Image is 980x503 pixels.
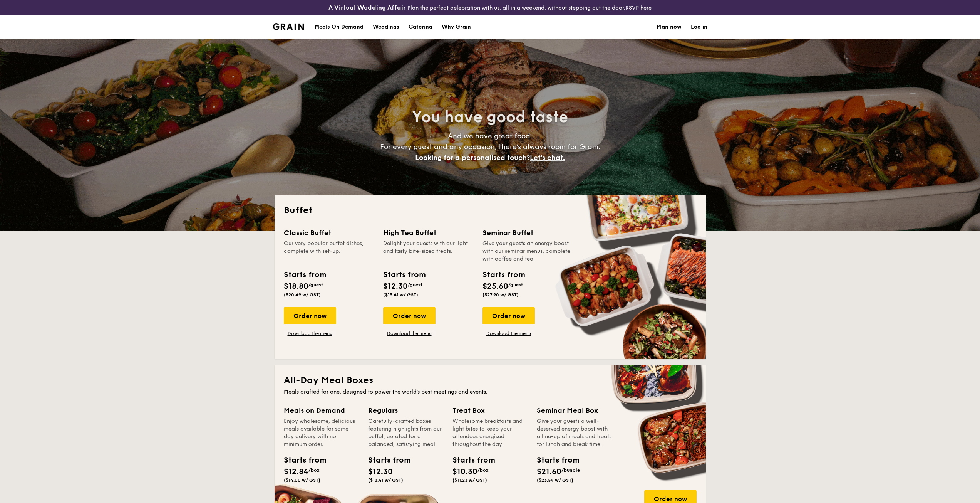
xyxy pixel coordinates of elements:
[383,292,418,298] span: ($13.41 w/ GST)
[383,282,408,291] span: $12.30
[452,467,477,476] span: $10.30
[412,108,568,126] span: You have good taste
[284,307,336,324] div: Order now
[537,478,573,483] span: ($23.54 w/ GST)
[482,269,524,281] div: Starts from
[452,417,528,448] div: Wholesome breakfasts and light bites to keep your attendees energised throughout the day.
[310,15,368,39] a: Meals On Demand
[284,292,321,298] span: ($20.49 w/ GST)
[383,240,473,263] div: Delight your guests with our light and tasty bite-sized treats.
[383,227,473,238] div: High Tea Buffet
[691,15,707,39] a: Log in
[368,454,403,466] div: Starts from
[561,468,580,473] span: /bundle
[404,15,437,39] a: Catering
[537,454,571,466] div: Starts from
[284,269,326,281] div: Starts from
[273,23,304,30] img: Grain
[537,417,612,448] div: Give your guests a well-deserved energy boost with a line-up of meals and treats for lunch and br...
[284,330,336,336] a: Download the menu
[625,5,652,11] a: RSVP here
[452,454,487,466] div: Starts from
[284,374,697,387] h2: All-Day Meal Boxes
[284,417,359,448] div: Enjoy wholesome, delicious meals available for same-day delivery with no minimum order.
[508,282,523,288] span: /guest
[537,467,561,476] span: $21.60
[284,454,318,466] div: Starts from
[308,468,320,473] span: /box
[415,153,530,162] span: Looking for a personalised touch?
[284,240,374,263] div: Our very popular buffet dishes, complete with set-up.
[268,3,712,12] div: Plan the perfect celebration with us, all in a weekend, without stepping out the door.
[452,478,487,483] span: ($11.23 w/ GST)
[284,282,308,291] span: $18.80
[380,132,600,162] span: And we have great food. For every guest and any occasion, there’s always room for Grain.
[482,227,573,238] div: Seminar Buffet
[452,405,528,416] div: Treat Box
[482,330,535,336] a: Download the menu
[537,405,612,416] div: Seminar Meal Box
[284,227,374,238] div: Classic Buffet
[284,405,359,416] div: Meals on Demand
[530,153,565,162] span: Let's chat.
[437,15,476,39] a: Why Grain
[409,15,432,39] h1: Catering
[368,15,404,39] a: Weddings
[284,478,320,483] span: ($14.00 w/ GST)
[284,204,697,217] h2: Buffet
[328,3,406,12] h4: A Virtual Wedding Affair
[373,15,399,39] div: Weddings
[383,269,425,281] div: Starts from
[284,388,697,396] div: Meals crafted for one, designed to power the world's best meetings and events.
[383,307,436,324] div: Order now
[368,405,443,416] div: Regulars
[408,282,422,288] span: /guest
[482,240,573,263] div: Give your guests an energy boost with our seminar menus, complete with coffee and tea.
[482,282,508,291] span: $25.60
[273,23,304,30] a: Logotype
[368,478,403,483] span: ($13.41 w/ GST)
[315,15,364,39] div: Meals On Demand
[482,292,519,298] span: ($27.90 w/ GST)
[657,15,682,39] a: Plan now
[383,330,436,336] a: Download the menu
[477,468,489,473] span: /box
[368,417,443,448] div: Carefully-crafted boxes featuring highlights from our buffet, curated for a balanced, satisfying ...
[308,282,323,288] span: /guest
[442,15,471,39] div: Why Grain
[368,467,393,476] span: $12.30
[284,467,308,476] span: $12.84
[482,307,535,324] div: Order now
